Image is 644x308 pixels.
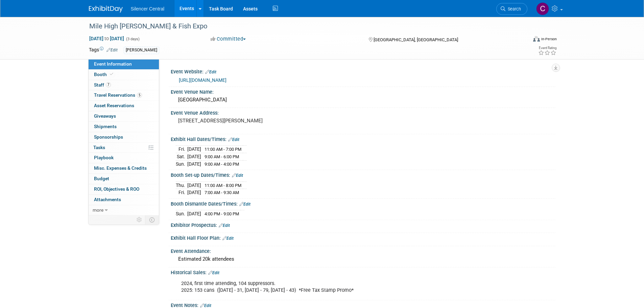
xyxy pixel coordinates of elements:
[208,35,248,43] button: Committed
[89,122,159,132] a: Shipments
[176,153,187,161] td: Sat.
[94,197,121,202] span: Attachments
[89,6,123,13] img: ExhibitDay
[124,47,159,54] div: [PERSON_NAME]
[176,277,481,297] div: 2024, first time attending, 104 suppressors. 2025: 153 cans ([DATE] - 31, [DATE] - 79, [DATE] - 4...
[176,95,550,105] div: [GEOGRAPHIC_DATA]
[89,101,159,111] a: Asset Reservations
[94,92,142,98] span: Travel Reservations
[93,145,105,150] span: Tasks
[94,186,139,192] span: ROI, Objectives & ROO
[505,6,521,11] span: Search
[205,183,241,188] span: 11:00 AM - 8:00 PM
[94,176,109,181] span: Budget
[536,2,549,15] img: Cade Cox
[205,162,239,167] span: 9:00 AM - 4:00 PM
[171,267,555,276] div: Historical Sales:
[131,6,165,11] span: Silencer Central
[179,77,226,83] a: [URL][DOMAIN_NAME]
[89,195,159,205] a: Attachments
[89,205,159,215] a: more
[232,173,243,178] a: Edit
[239,202,251,207] a: Edit
[487,35,557,45] div: Event Format
[208,270,219,275] a: Edit
[89,184,159,194] a: ROI, Objectives & ROO
[176,160,187,167] td: Sun.
[171,87,555,95] div: Event Venue Name:
[171,199,555,208] div: Booth Dismantle Dates/Times:
[219,223,230,228] a: Edit
[94,113,116,119] span: Giveaways
[176,254,550,264] div: Estimated 20k attendees
[200,303,211,308] a: Edit
[106,82,111,87] span: 7
[205,211,239,216] span: 4:00 PM - 9:00 PM
[89,163,159,173] a: Misc. Expenses & Credits
[171,134,555,143] div: Exhibit Hall Dates/Times:
[106,48,118,52] a: Edit
[228,137,239,142] a: Edit
[187,160,201,167] td: [DATE]
[89,132,159,142] a: Sponsorships
[171,108,555,116] div: Event Venue Address:
[89,174,159,184] a: Budget
[171,67,555,75] div: Event Website:
[145,215,159,224] td: Toggle Event Tabs
[178,118,324,124] pre: [STREET_ADDRESS][PERSON_NAME]
[187,182,201,189] td: [DATE]
[205,190,239,195] span: 7:00 AM - 9:30 AM
[87,20,517,32] div: Mile High [PERSON_NAME] & Fish Expo
[205,154,239,159] span: 9:00 AM - 6:00 PM
[89,35,124,42] span: [DATE] [DATE]
[137,93,142,98] span: 5
[94,155,114,160] span: Playbook
[222,236,234,241] a: Edit
[93,207,103,213] span: more
[171,246,555,255] div: Event Attendance:
[94,103,134,108] span: Asset Reservations
[538,46,556,50] div: Event Rating
[187,189,201,196] td: [DATE]
[496,3,527,15] a: Search
[187,146,201,153] td: [DATE]
[94,61,132,67] span: Event Information
[89,46,118,54] td: Tags
[374,37,458,42] span: [GEOGRAPHIC_DATA], [GEOGRAPHIC_DATA]
[176,189,187,196] td: Fri.
[94,124,117,129] span: Shipments
[171,233,555,242] div: Exhibit Hall Floor Plan:
[94,82,111,88] span: Staff
[176,210,187,217] td: Sun.
[89,59,159,69] a: Event Information
[103,36,110,41] span: to
[94,72,115,77] span: Booth
[205,147,241,152] span: 11:00 AM - 7:00 PM
[187,153,201,161] td: [DATE]
[94,134,123,140] span: Sponsorships
[176,146,187,153] td: Fri.
[89,143,159,153] a: Tasks
[541,37,557,42] div: In-Person
[89,80,159,90] a: Staff7
[89,90,159,100] a: Travel Reservations5
[89,70,159,80] a: Booth
[171,170,555,179] div: Booth Set-up Dates/Times:
[89,153,159,163] a: Playbook
[171,220,555,229] div: Exhibitor Prospectus:
[125,37,140,41] span: (3 days)
[187,210,201,217] td: [DATE]
[110,72,113,76] i: Booth reservation complete
[89,111,159,121] a: Giveaways
[176,182,187,189] td: Thu.
[134,215,145,224] td: Personalize Event Tab Strip
[94,165,147,171] span: Misc. Expenses & Credits
[205,70,216,74] a: Edit
[533,36,540,42] img: Format-Inperson.png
